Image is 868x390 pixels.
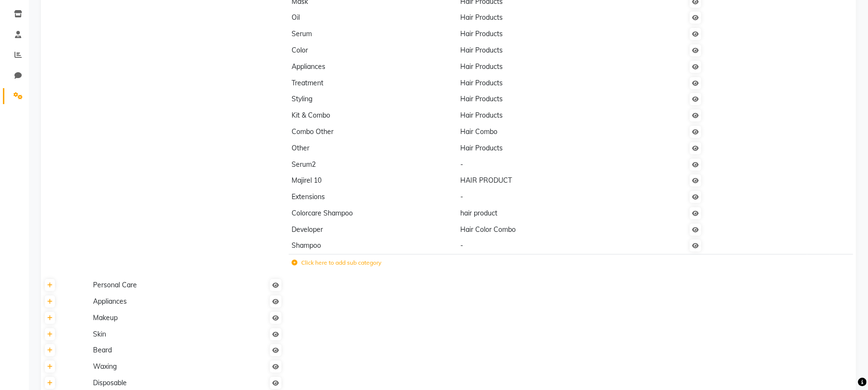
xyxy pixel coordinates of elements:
[93,378,127,387] span: Disposable
[93,313,118,322] span: Makeup
[292,46,308,54] span: Color
[460,94,503,103] span: Hair Products
[460,79,503,87] span: Hair Products
[292,127,334,136] span: Combo Other
[93,281,137,289] span: Personal Care
[292,258,381,267] label: Click here to add sub category
[460,144,503,152] span: Hair Products
[460,176,512,185] span: HAIR PRODUCT
[292,225,323,234] span: Developer
[460,29,503,38] span: Hair Products
[460,13,503,22] span: Hair Products
[292,62,325,71] span: Appliances
[460,46,503,54] span: Hair Products
[292,176,321,185] span: Majirel 10
[292,13,300,22] span: Oil
[460,192,463,201] span: -
[292,111,330,120] span: Kit & Combo
[292,209,353,217] span: Colorcare Shampoo
[460,241,463,250] span: -
[93,346,112,354] span: Beard
[292,144,309,152] span: Other
[93,330,106,338] span: Skin
[460,111,503,120] span: Hair Products
[460,62,503,71] span: Hair Products
[93,297,127,306] span: Appliances
[292,241,321,250] span: Shampoo
[460,225,516,234] span: Hair Color Combo
[460,127,497,136] span: Hair Combo
[93,362,117,371] span: Waxing
[292,94,312,103] span: Styling
[292,192,325,201] span: Extensions
[292,79,323,87] span: Treatment
[292,29,312,38] span: Serum
[460,160,463,169] span: -
[460,209,497,217] span: hair product
[292,160,316,169] span: Serum2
